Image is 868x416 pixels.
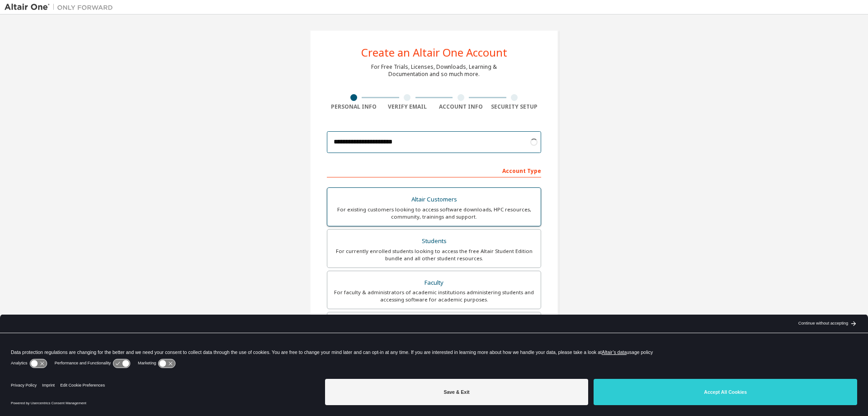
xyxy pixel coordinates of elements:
[333,193,535,206] div: Altair Customers
[327,103,381,110] div: Personal Info
[333,206,535,220] div: For existing customers looking to access software downloads, HPC resources, community, trainings ...
[333,248,535,262] div: For currently enrolled students looking to access the free Altair Student Edition bundle and all ...
[333,289,535,303] div: For faculty & administrators of academic institutions administering students and accessing softwa...
[333,235,535,248] div: Students
[5,3,118,12] img: Altair One
[434,103,488,110] div: Account Info
[327,163,541,177] div: Account Type
[381,103,434,110] div: Verify Email
[488,103,542,110] div: Security Setup
[361,47,507,58] div: Create an Altair One Account
[333,277,535,289] div: Faculty
[371,63,497,78] div: For Free Trials, Licenses, Downloads, Learning & Documentation and so much more.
